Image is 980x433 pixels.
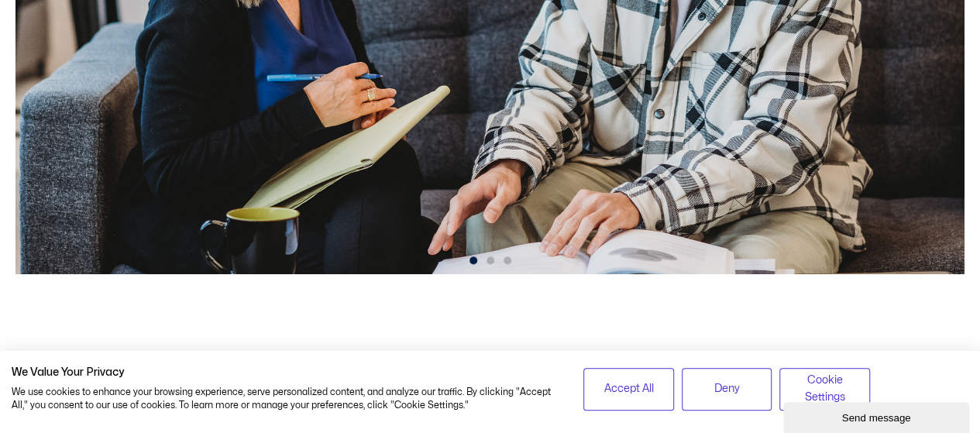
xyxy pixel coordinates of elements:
span: Accept All [603,380,653,397]
button: Adjust cookie preferences [779,368,870,411]
span: Go to slide 3 [504,256,511,264]
iframe: chat widget [783,399,972,433]
button: Deny all cookies [682,368,772,411]
span: Go to slide 2 [487,256,494,264]
h2: We Value Your Privacy [12,366,560,380]
button: Accept all cookies [583,368,674,411]
span: Deny [714,380,740,397]
span: Cookie Settings [789,372,860,407]
p: We use cookies to enhance your browsing experience, serve personalized content, and analyze our t... [12,386,560,412]
span: Go to slide 1 [469,256,477,264]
